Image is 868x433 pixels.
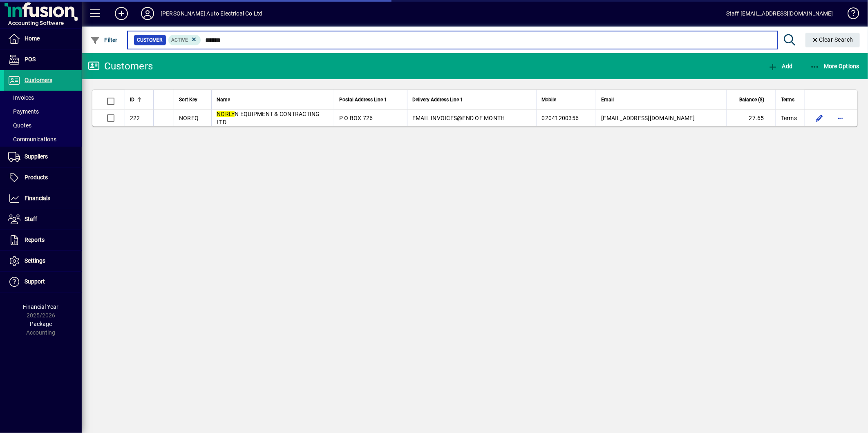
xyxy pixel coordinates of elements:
span: Suppliers [25,153,48,160]
button: Edit [813,112,826,125]
span: Financials [25,195,50,201]
span: Balance ($) [739,95,764,104]
span: 222 [130,115,140,121]
button: Clear [805,33,860,47]
span: Terms [781,95,794,104]
a: Knowledge Base [841,2,858,28]
div: Staff [EMAIL_ADDRESS][DOMAIN_NAME] [726,7,833,20]
em: NORLY [217,111,235,117]
span: Clear Search [812,36,854,43]
span: Email [601,95,614,104]
div: [PERSON_NAME] Auto Electrical Co Ltd [161,7,262,20]
span: 02041200356 [542,115,579,121]
span: Sort Key [179,95,197,104]
span: Delivery Address Line 1 [412,95,463,104]
button: Profile [134,6,161,21]
span: N EQUIPMENT & CONTRACTING LTD [217,111,320,125]
span: Communications [8,136,56,143]
a: Home [4,29,82,49]
a: Reports [4,230,82,250]
button: Add [766,59,794,74]
a: Payments [4,105,82,118]
span: Quotes [8,122,31,129]
span: Staff [25,216,37,222]
span: Reports [25,237,45,243]
span: Products [25,174,48,181]
a: Communications [4,132,82,146]
span: P O BOX 726 [339,115,373,121]
button: Filter [88,33,120,47]
span: Package [30,321,52,327]
span: Add [768,63,792,69]
a: Quotes [4,118,82,132]
span: Customer [137,36,163,44]
div: ID [130,95,148,104]
button: More options [834,112,847,125]
a: Staff [4,209,82,230]
a: Settings [4,251,82,271]
span: Home [25,35,40,42]
a: Financials [4,188,82,209]
div: Customers [88,60,153,73]
button: Add [108,6,134,21]
span: Name [217,95,230,104]
span: Payments [8,108,39,115]
span: Settings [25,257,45,264]
span: [EMAIL_ADDRESS][DOMAIN_NAME] [601,115,695,121]
span: Filter [90,37,118,43]
span: Support [25,278,45,285]
a: Products [4,167,82,188]
span: NOREQ [179,115,199,121]
mat-chip: Activation Status: Active [168,35,201,45]
a: Support [4,272,82,292]
div: Email [601,95,722,104]
span: Mobile [542,95,557,104]
div: Name [217,95,329,104]
button: More Options [808,59,862,74]
span: ID [130,95,134,104]
td: 27.65 [727,110,776,126]
span: Active [172,37,188,43]
a: Suppliers [4,147,82,167]
span: EMAIL INVOICES@END OF MONTH [412,115,505,121]
span: Financial Year [23,304,59,310]
a: Invoices [4,91,82,105]
div: Balance ($) [732,95,772,104]
span: Terms [781,114,797,122]
div: Mobile [542,95,591,104]
span: POS [25,56,36,62]
span: Invoices [8,94,34,101]
a: POS [4,49,82,70]
span: More Options [810,63,860,69]
span: Postal Address Line 1 [339,95,387,104]
span: Customers [25,77,52,83]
